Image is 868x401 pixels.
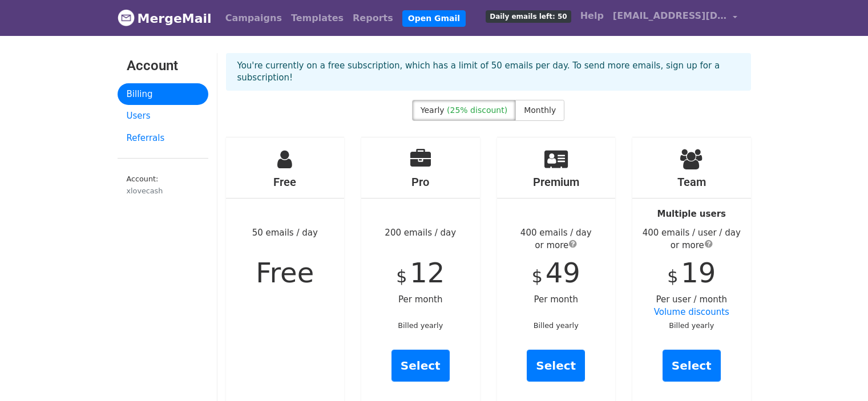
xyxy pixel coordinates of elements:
[632,226,751,252] div: 400 emails / user / day or more
[534,321,579,330] small: Billed yearly
[127,175,199,196] small: Account:
[632,175,751,189] h4: Team
[226,175,345,189] h4: Free
[681,257,716,289] span: 19
[348,7,398,30] a: Reports
[663,350,721,382] a: Select
[486,10,571,23] span: Daily emails left: 50
[396,266,407,286] span: $
[118,127,208,149] a: Referrals
[481,5,575,27] a: Daily emails left: 50
[127,58,199,74] h3: Account
[576,5,608,27] a: Help
[667,266,678,286] span: $
[221,7,286,30] a: Campaigns
[497,175,616,189] h4: Premium
[546,257,580,289] span: 49
[361,175,480,189] h4: Pro
[524,106,556,115] span: Monthly
[118,83,208,106] a: Billing
[527,350,585,382] a: Select
[613,9,727,23] span: [EMAIL_ADDRESS][DOMAIN_NAME]
[421,106,445,115] span: Yearly
[669,321,714,330] small: Billed yearly
[391,350,450,382] a: Select
[447,106,507,115] span: (25% discount)
[497,226,616,252] div: 400 emails / day or more
[410,257,445,289] span: 12
[237,60,740,84] p: You're currently on a free subscription, which has a limit of 50 emails per day. To send more ema...
[256,257,314,289] span: Free
[118,105,208,127] a: Users
[118,9,135,26] img: MergeMail logo
[118,6,212,30] a: MergeMail
[127,185,199,196] div: xlovecash
[608,5,742,31] a: [EMAIL_ADDRESS][DOMAIN_NAME]
[398,321,443,330] small: Billed yearly
[654,307,729,317] a: Volume discounts
[532,266,543,286] span: $
[286,7,348,30] a: Templates
[657,209,726,219] strong: Multiple users
[402,10,466,27] a: Open Gmail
